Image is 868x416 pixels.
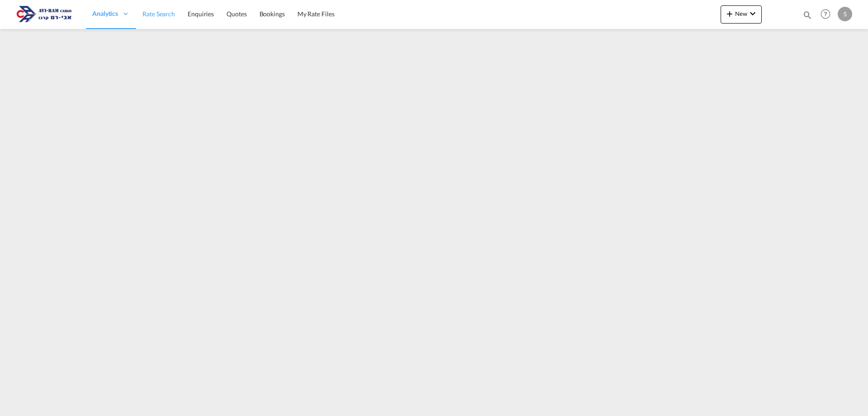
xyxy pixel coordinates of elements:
[838,7,852,21] div: S
[818,6,833,22] span: Help
[747,8,758,19] md-icon: icon-chevron-down
[818,6,838,23] div: Help
[802,10,812,20] md-icon: icon-magnify
[297,10,335,18] span: My Rate Files
[226,10,246,18] span: Quotes
[14,4,75,24] img: 166978e0a5f911edb4280f3c7a976193.png
[188,10,214,18] span: Enquiries
[142,10,175,18] span: Rate Search
[92,9,118,18] span: Analytics
[802,10,812,24] div: icon-magnify
[724,8,735,19] md-icon: icon-plus 400-fg
[721,5,762,24] button: icon-plus 400-fgNewicon-chevron-down
[724,10,758,17] span: New
[259,10,285,18] span: Bookings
